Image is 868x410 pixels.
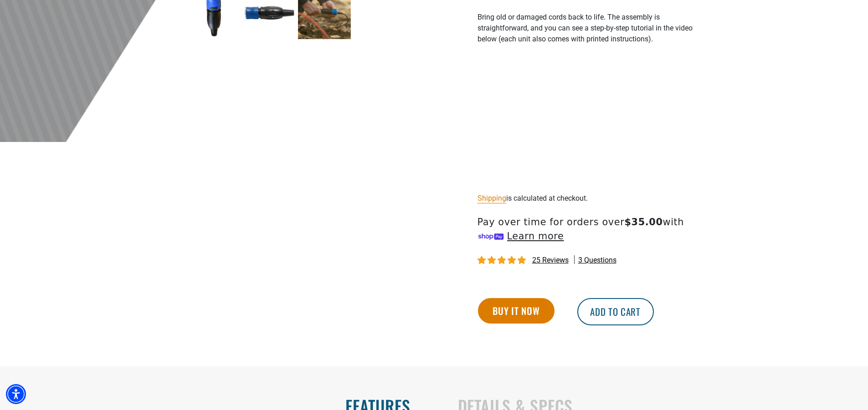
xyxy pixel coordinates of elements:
span: 4.84 stars [478,256,528,265]
div: is calculated at checkout. [478,192,701,204]
span: 25 reviews [532,256,569,264]
span: 3 questions [578,255,616,265]
div: Accessibility Menu [6,384,26,404]
a: Shipping [478,194,506,202]
iframe: Bad Ass DIY Locking Cord - Instructions [478,63,701,188]
button: Buy it now [478,298,555,324]
button: Add to cart [577,298,654,325]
